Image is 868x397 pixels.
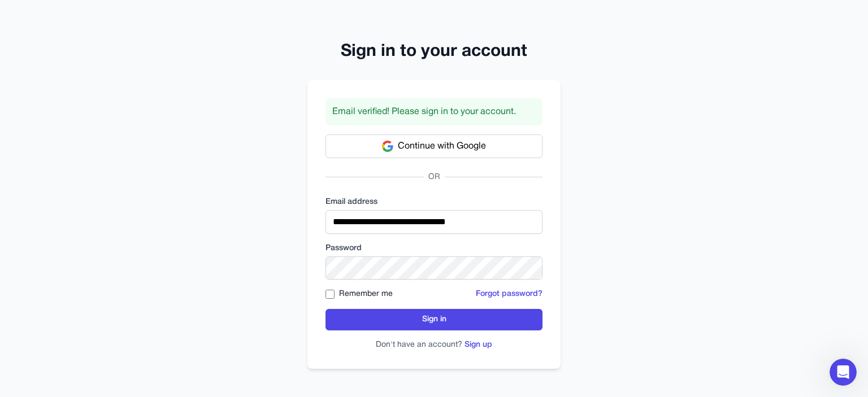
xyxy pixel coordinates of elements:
[325,134,542,158] button: Continue with Google
[382,141,393,152] img: Google
[398,139,486,153] span: Continue with Google
[325,243,542,254] label: Password
[424,172,445,183] span: OR
[325,309,542,330] button: Sign in
[830,359,857,386] iframe: Intercom live chat
[465,339,492,351] button: Sign up
[325,98,542,125] div: Email verified! Please sign in to your account.
[339,289,393,300] label: Remember me
[476,289,542,300] button: Forgot password?
[325,197,542,208] label: Email address
[307,42,561,62] h2: Sign in to your account
[325,339,542,351] p: Don't have an account?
